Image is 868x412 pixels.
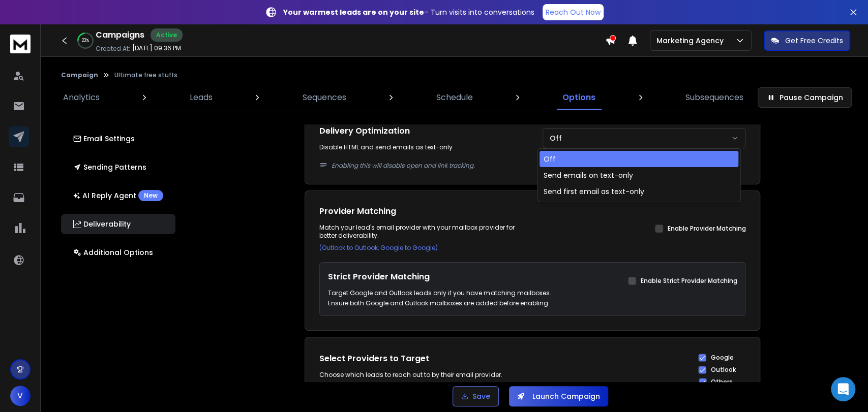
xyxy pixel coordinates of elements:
strong: Your warmest leads are on your site [283,7,424,17]
button: Save [453,386,499,406]
p: (Outlook to Outlook, Google to Google) [319,244,522,252]
div: New [138,190,163,201]
p: Subsequences [685,91,743,104]
p: Target Google and Outlook leads only if you have matching mailboxes. [328,289,551,297]
p: Ultimate free stuffs [114,71,177,79]
p: Options [562,91,595,104]
button: Off [543,128,745,148]
p: 23 % [82,38,89,44]
p: Additional Options [73,247,153,258]
p: Leads [190,91,213,104]
div: Active [151,28,183,42]
p: Ensure both Google and Outlook mailboxes are added before enabling. [328,299,551,307]
div: Open Intercom Messenger [831,377,855,401]
span: V [10,386,31,406]
p: Marketing Agency [656,36,728,46]
button: Campaign [61,71,98,79]
div: Send first email as text-only [544,186,644,197]
p: Sequences [303,91,346,104]
p: Get Free Credits [785,36,843,46]
label: Enable Strict Provider Matching [640,277,737,285]
p: [DATE] 09:36 PM [132,44,181,52]
h1: Provider Matching [319,205,522,217]
p: Analytics [63,91,100,104]
div: Send emails on text-only [544,170,633,180]
p: Choose which leads to reach out to by their email provider. [319,371,522,379]
button: Launch Campaign [509,386,608,406]
label: Outlook [710,366,735,374]
div: Disable HTML and send emails as text-only [319,143,522,151]
p: Enabling this will disable open and link tracking . [332,162,745,170]
p: Email Settings [73,134,135,144]
p: Reach Out Now [546,7,601,17]
p: Deliverability [73,219,131,229]
p: Delivery Optimization [319,125,410,137]
button: Pause Campaign [758,87,852,108]
div: Off [544,154,556,164]
label: Enable Provider Matching [667,225,745,233]
label: Others [711,378,733,386]
h1: Strict Provider Matching [328,271,551,283]
p: Match your lead's email provider with your mailbox provider for better deliverability. [319,224,522,240]
img: logo [10,35,31,53]
h1: Select Providers to Target [319,353,522,365]
p: – Turn visits into conversations [283,7,534,17]
h1: Campaigns [96,29,144,41]
p: Created At: [96,45,130,53]
p: Sending Patterns [73,162,146,172]
p: Schedule [436,91,472,104]
label: Google [710,354,733,362]
p: AI Reply Agent [73,190,163,201]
